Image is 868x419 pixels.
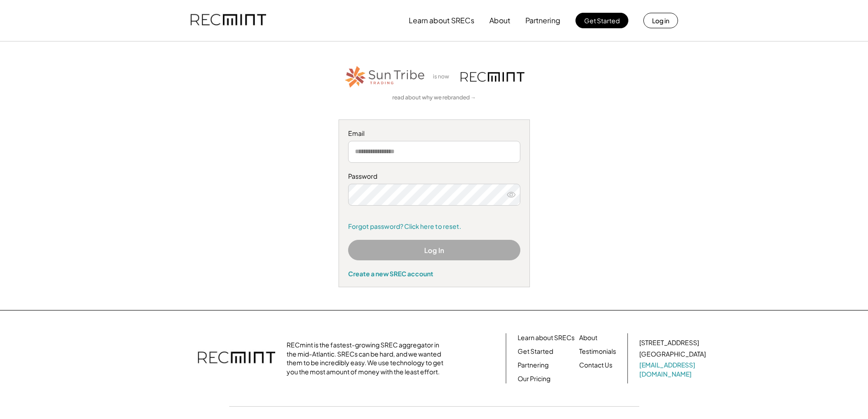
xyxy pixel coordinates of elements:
[518,347,553,356] a: Get Started
[431,73,456,81] div: is now
[518,374,550,383] a: Our Pricing
[348,240,520,260] button: Log In
[348,222,520,231] a: Forgot password? Click here to reset.
[579,361,612,370] a: Contact Us
[579,347,616,356] a: Testimonials
[348,172,520,181] div: Password
[344,64,426,89] img: STT_Horizontal_Logo%2B-%2BColor.png
[198,342,275,374] img: recmint-logotype%403x.png
[579,333,597,342] a: About
[348,129,520,138] div: Email
[518,333,575,342] a: Learn about SRECs
[518,361,549,370] a: Partnering
[287,341,448,376] div: RECmint is the fastest-growing SREC aggregator in the mid-Atlantic. SRECs can be hard, and we wan...
[643,13,678,28] button: Log in
[639,361,708,378] a: [EMAIL_ADDRESS][DOMAIN_NAME]
[489,11,510,30] button: About
[392,94,476,102] a: read about why we rebranded →
[409,11,474,30] button: Learn about SRECs
[639,338,699,347] div: [STREET_ADDRESS]
[639,350,706,359] div: [GEOGRAPHIC_DATA]
[575,13,628,28] button: Get Started
[190,5,266,36] img: recmint-logotype%403x.png
[461,72,524,82] img: recmint-logotype%403x.png
[525,11,560,30] button: Partnering
[348,269,520,278] div: Create a new SREC account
